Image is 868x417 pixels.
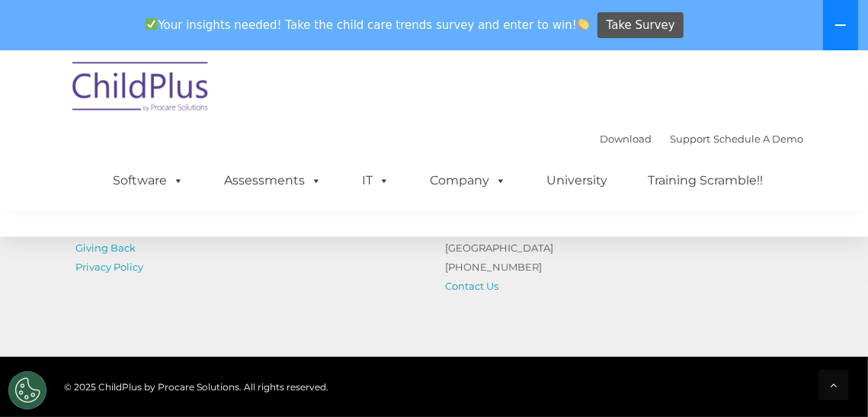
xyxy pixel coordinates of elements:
[65,381,329,393] span: © 2025 ChildPlus by Procare Solutions. All rights reserved.
[65,51,217,127] img: ChildPlus by Procare Solutions
[601,133,804,145] font: |
[532,165,623,196] a: University
[597,12,684,39] a: Take Survey
[76,242,136,254] a: Giving Back
[210,165,338,196] a: Assessments
[76,261,144,273] a: Privacy Policy
[139,10,596,40] span: Your insights needed! Take the child care trends survey and enter to win!
[415,165,522,196] a: Company
[146,18,157,30] img: ✅
[8,371,46,409] button: Cookies Settings
[671,133,711,145] a: Support
[578,18,589,30] img: 👏
[446,200,608,296] p: [STREET_ADDRESS] Suite 1000 [GEOGRAPHIC_DATA] [PHONE_NUMBER]
[98,165,200,196] a: Software
[446,280,499,292] a: Contact Us
[607,12,675,39] span: Take Survey
[633,165,779,196] a: Training Scramble!!
[348,165,405,196] a: IT
[714,133,804,145] a: Schedule A Demo
[601,133,652,145] a: Download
